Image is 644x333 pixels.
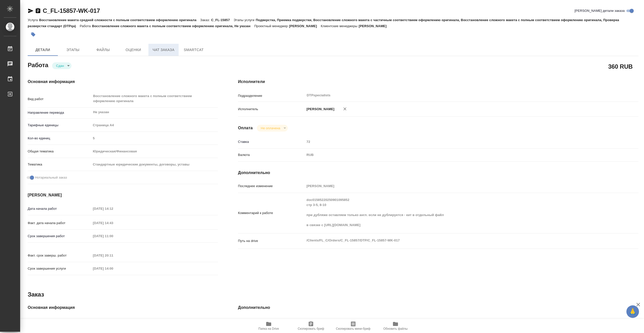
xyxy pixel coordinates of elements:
span: Файлы [91,47,115,53]
p: Путь на drive [238,238,305,243]
div: Сдан [52,62,71,69]
p: Направление перевода [28,110,91,115]
div: Юридическая/Финансовая [91,147,218,156]
p: Срок завершения работ [28,234,91,239]
input: Пустое поле [91,317,218,325]
button: Скопировать ссылку для ЯМессенджера [28,8,34,14]
p: [PERSON_NAME] [289,24,321,28]
span: 🙏 [628,306,637,317]
input: Пустое поле [91,252,135,259]
p: Валюта [238,152,305,157]
p: Подразделение [238,93,305,98]
button: Не оплачена [259,126,282,130]
div: RUB [305,151,605,159]
h2: Заказ [28,290,44,299]
p: Факт. срок заверш. работ [28,253,91,258]
button: 🙏 [626,305,639,318]
p: Проектный менеджер [254,24,289,28]
input: Пустое поле [91,232,135,240]
span: Детали [31,47,55,53]
span: Оценки [121,47,145,53]
span: Нотариальный заказ [35,175,67,180]
p: Подверстка, Приемка подверстки, Восстановление сложного макета с частичным соответствием оформлен... [28,18,619,28]
input: Пустое поле [305,182,605,190]
h2: Работа [28,60,48,69]
input: Пустое поле [91,219,135,227]
p: Вид работ [28,97,91,102]
p: Тематика [28,162,91,167]
button: Добавить тэг [28,29,39,40]
h4: Оплата [238,125,253,131]
p: Путь на drive [238,319,305,324]
input: Пустое поле [91,205,135,212]
p: Заказ: [200,18,211,22]
button: Скопировать бриф [290,319,332,333]
button: Скопировать мини-бриф [332,319,374,333]
input: Пустое поле [91,265,135,272]
p: Кол-во единиц [28,136,91,141]
p: Последнее изменение [238,184,305,189]
p: Факт. дата начала работ [28,221,91,226]
span: SmartCat [182,47,206,53]
p: Комментарий к работе [238,211,305,216]
p: Общая тематика [28,149,91,154]
p: [PERSON_NAME] [359,24,390,28]
span: [PERSON_NAME] детали заказа [575,8,625,13]
div: Стандартные юридические документы, договоры, уставы [91,160,218,169]
span: Обновить файлы [383,327,408,330]
button: Скопировать ссылку [35,8,41,14]
p: Услуга [28,18,39,22]
p: Этапы услуги [234,18,256,22]
p: Тарифные единицы [28,123,91,128]
p: [PERSON_NAME] [305,107,334,112]
h4: Дополнительно [238,305,638,311]
p: Работа [80,24,92,28]
h4: [PERSON_NAME] [28,192,218,198]
input: Пустое поле [91,135,218,142]
p: Ставка [238,139,305,144]
input: Пустое поле [305,138,605,145]
h4: Основная информация [28,305,218,311]
p: Дата начала работ [28,206,91,211]
textarea: /Clients/FL_C/Orders/C_FL-15857/DTP/C_FL-15857-WK-017 [305,236,605,245]
button: Удалить исполнителя [339,103,350,114]
h4: Основная информация [28,79,218,85]
p: Срок завершения услуги [28,266,91,271]
p: C_FL-15857 [211,18,233,22]
button: Обновить файлы [374,319,417,333]
button: Сдан [55,64,65,68]
span: Этапы [61,47,85,53]
button: Папка на Drive [248,319,290,333]
p: Исполнитель [238,107,305,112]
input: Пустое поле [305,317,605,325]
h4: Исполнители [238,79,638,85]
p: Восстановление макета средней сложности с полным соответствием оформлению оригинала [39,18,200,22]
span: Чат заказа [151,47,176,53]
a: C_FL-15857-WK-017 [43,7,100,14]
span: Скопировать мини-бриф [336,327,370,330]
textarea: doc01585220250901095852 стр 3-5, 8-10 при дубляже оставляем только англ. если не дублируется - ки... [305,196,605,229]
div: Страница А4 [91,121,218,130]
span: Скопировать бриф [298,327,324,330]
p: Код заказа [28,319,91,324]
p: Восстановление сложного макета с полным соответствием оформлению оригинала, Не указан [92,24,254,28]
p: Клиентские менеджеры [321,24,359,28]
div: Сдан [257,125,288,132]
h2: 360 RUB [608,62,633,71]
span: Папка на Drive [258,327,279,330]
h4: Дополнительно [238,170,638,176]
